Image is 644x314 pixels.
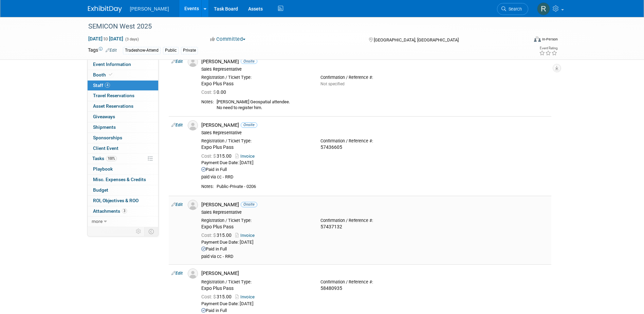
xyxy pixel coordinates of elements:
a: Playbook [88,164,158,174]
div: Confirmation / Reference #: [320,218,429,223]
span: Giveaways [93,114,115,119]
span: Attachments [93,208,127,214]
div: Paid in Full [201,308,549,314]
a: Shipments [88,122,158,133]
a: Invoice [235,233,257,238]
div: [PERSON_NAME] [201,202,549,208]
span: [PERSON_NAME] [130,6,169,12]
a: Booth [88,70,158,80]
div: Tradeshow-Attend [123,47,161,54]
span: Not specified [320,82,345,86]
div: Confirmation / Reference #: [320,279,429,285]
span: 315.00 [201,153,234,159]
span: 4 [105,83,110,88]
div: SEMICON West 2025 [86,20,518,33]
div: 57436605 [320,144,429,151]
a: Edit [171,271,183,276]
a: Event Information [88,59,158,70]
div: Expo Plus Pass [201,224,310,230]
div: Expo Plus Pass [201,285,310,292]
span: Staff [93,83,110,88]
a: Search [497,3,528,15]
span: Travel Reservations [93,93,134,98]
span: Onsite [241,202,257,207]
td: Tags [88,47,117,54]
div: Expo Plus Pass [201,81,310,87]
div: Paid in Full [201,167,549,173]
a: Client Event [88,143,158,154]
span: 100% [106,156,117,161]
span: 315.00 [201,294,234,299]
a: Tasks100% [88,154,158,164]
div: Public-Private - 0206 [217,184,549,190]
a: Edit [171,59,183,64]
span: Event Information [93,62,131,67]
img: ExhibitDay [88,6,122,13]
div: Paid in Full [201,246,549,252]
span: Tasks [92,156,117,161]
span: Cost: $ [201,232,217,238]
a: Invoice [235,154,257,159]
span: ROI, Objectives & ROO [93,198,139,203]
div: paid via cc - RRD [201,254,549,260]
span: 315.00 [201,232,234,238]
a: Misc. Expenses & Credits [88,175,158,185]
div: [PERSON_NAME] Geospatial attendee. No need to register him. [217,99,549,110]
span: Cost: $ [201,294,217,299]
td: Toggle Event Tabs [144,227,158,236]
i: Booth reservation complete [109,73,112,76]
img: Format-Inperson.png [534,36,541,42]
div: 58480935 [320,285,429,292]
div: [PERSON_NAME] [201,270,549,277]
span: Cost: $ [201,89,217,95]
div: Sales Representative [201,67,549,72]
span: 3 [122,208,127,213]
span: Playbook [93,166,113,172]
a: Asset Reservations [88,101,158,111]
div: Sales Representative [201,210,549,215]
button: Committed [208,36,248,43]
div: In-Person [542,37,558,42]
a: Budget [88,185,158,195]
span: more [92,219,103,224]
div: Event Format [488,35,558,46]
span: Budget [93,187,108,193]
span: (3 days) [125,37,139,41]
a: Travel Reservations [88,91,158,101]
div: Notes: [201,184,214,189]
div: Confirmation / Reference #: [320,138,429,144]
div: Notes: [201,99,214,105]
a: Giveaways [88,112,158,122]
a: Attachments3 [88,206,158,216]
span: [GEOGRAPHIC_DATA], [GEOGRAPHIC_DATA] [374,37,459,42]
span: Booth [93,72,114,77]
span: [DATE] [DATE] [88,36,124,42]
img: Associate-Profile-5.png [188,120,198,130]
a: Edit [106,48,117,53]
a: Invoice [235,294,257,299]
a: Sponsorships [88,133,158,143]
div: [PERSON_NAME] [201,58,549,65]
span: 0.00 [201,89,229,95]
span: Search [506,6,522,12]
div: Confirmation / Reference #: [320,75,429,80]
div: [PERSON_NAME] [201,122,549,128]
img: Associate-Profile-5.png [188,268,198,279]
span: Shipments [93,124,116,130]
span: Cost: $ [201,153,217,159]
span: Onsite [241,122,257,127]
img: Associate-Profile-5.png [188,200,198,210]
span: to [103,36,109,41]
span: Misc. Expenses & Credits [93,177,146,182]
td: Personalize Event Tab Strip [133,227,145,236]
a: Edit [171,123,183,127]
div: Expo Plus Pass [201,144,310,151]
div: Payment Due Date: [DATE] [201,240,549,245]
span: Client Event [93,145,118,151]
div: Payment Due Date: [DATE] [201,301,549,307]
div: Registration / Ticket Type: [201,138,310,144]
img: Associate-Profile-5.png [188,57,198,67]
a: Staff4 [88,81,158,91]
div: Payment Due Date: [DATE] [201,160,549,166]
div: Event Rating [539,47,557,50]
